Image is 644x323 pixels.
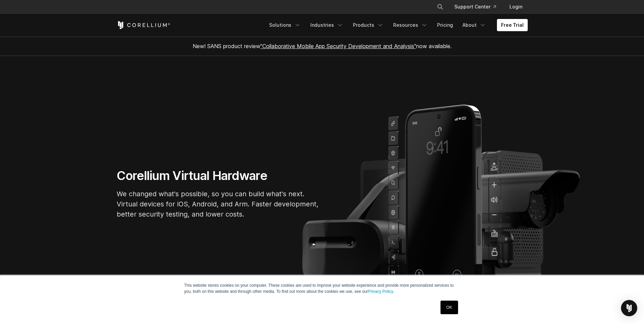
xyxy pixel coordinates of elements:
a: Corellium Home [117,21,170,29]
a: Solutions [265,19,305,31]
a: Products [349,19,388,31]
div: Open Intercom Messenger [621,300,637,316]
a: Support Center [449,1,501,13]
button: Search [434,1,446,13]
a: Login [504,1,528,13]
p: We changed what's possible, so you can build what's next. Virtual devices for iOS, Android, and A... [117,189,319,219]
a: Resources [389,19,432,31]
a: Pricing [433,19,457,31]
a: Free Trial [497,19,528,31]
span: New! SANS product review now available. [193,43,452,49]
a: Industries [306,19,348,31]
a: Privacy Policy. [368,289,394,294]
p: This website stores cookies on your computer. These cookies are used to improve your website expe... [184,282,460,295]
a: OK [440,301,458,314]
div: Navigation Menu [429,1,528,13]
a: About [458,19,490,31]
div: Navigation Menu [265,19,528,31]
a: "Collaborative Mobile App Security Development and Analysis" [260,43,416,49]
h1: Corellium Virtual Hardware [117,168,319,183]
